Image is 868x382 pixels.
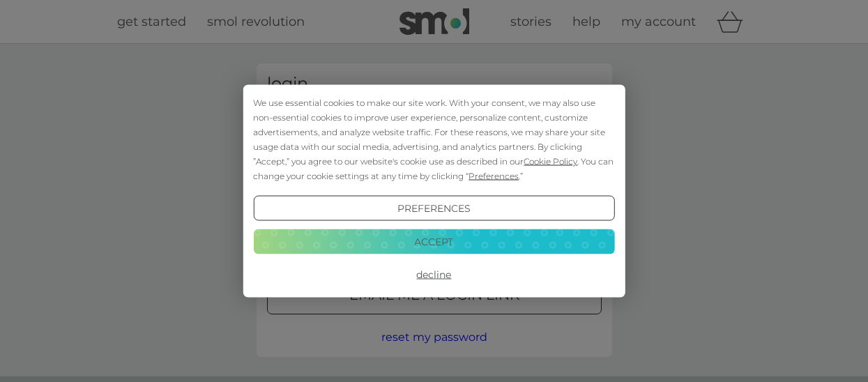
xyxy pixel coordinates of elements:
[469,171,519,181] span: Preferences
[253,229,614,254] button: Accept
[253,95,614,183] div: We use essential cookies to make our site work. With your consent, we may also use non-essential ...
[243,85,625,298] div: Cookie Consent Prompt
[253,262,614,287] button: Decline
[524,156,577,167] span: Cookie Policy
[253,196,614,221] button: Preferences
